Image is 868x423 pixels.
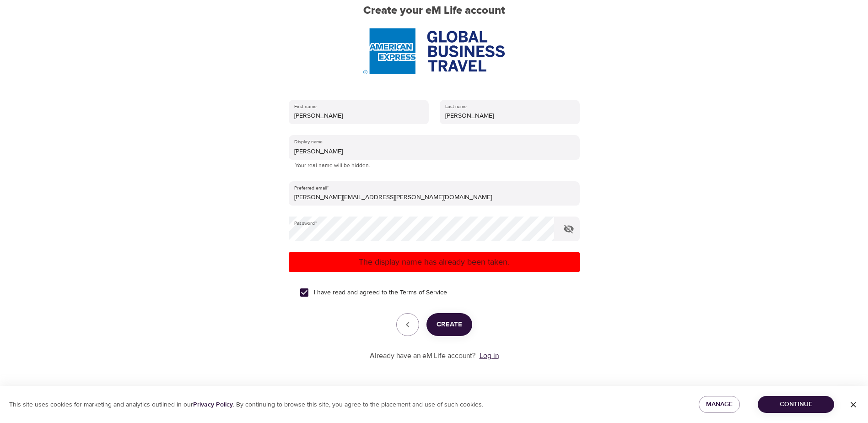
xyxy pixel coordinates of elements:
[292,256,576,268] p: The display name has already been taken.
[370,351,476,361] p: Already have an eM Life account?
[426,313,472,336] button: Create
[480,351,499,360] a: Log in
[193,401,233,409] a: Privacy Policy
[400,288,447,298] a: Terms of Service
[295,161,573,170] p: Your real name will be hidden.
[314,288,447,298] span: I have read and agreed to the
[363,28,504,74] img: AmEx%20GBT%20logo.png
[765,399,827,410] span: Continue
[699,396,740,413] button: Manage
[758,396,834,413] button: Continue
[437,319,462,331] span: Create
[706,399,733,410] span: Manage
[274,4,594,17] h2: Create your eM Life account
